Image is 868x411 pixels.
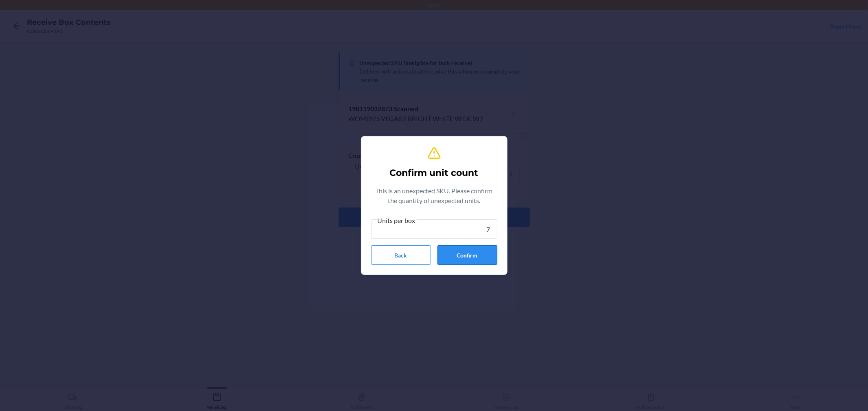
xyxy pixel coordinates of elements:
[371,219,497,239] input: Units per box
[390,167,479,180] h2: Confirm unit count
[371,186,497,205] p: This is an unexpected SKU. Please confirm the quantity of unexpected units.
[437,245,497,265] button: Confirm
[376,216,417,225] span: Units per box
[371,245,431,265] button: Back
